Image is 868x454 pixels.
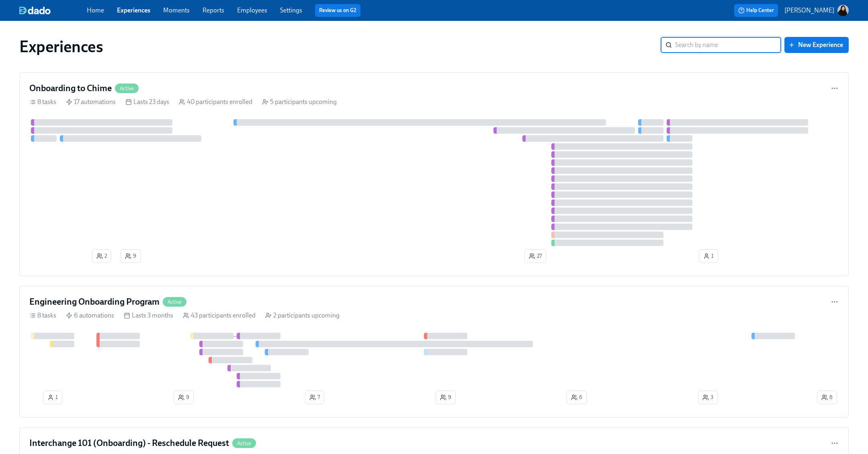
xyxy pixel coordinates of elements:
button: 6 [567,391,587,404]
button: 27 [524,249,546,263]
span: Active [163,299,186,305]
span: 9 [125,252,136,260]
img: dado [19,6,51,14]
div: Lasts 23 days [125,98,169,106]
span: New Experience [790,41,843,49]
div: Lasts 3 months [124,311,173,320]
span: 7 [309,393,320,401]
a: Reports [203,6,224,14]
button: New Experience [784,37,849,53]
button: 9 [174,391,194,404]
button: 1 [43,391,62,404]
a: Engineering Onboarding ProgramActive8 tasks 6 automations Lasts 3 months 43 participants enrolled... [19,286,849,417]
span: 9 [440,393,451,401]
input: Search by name [675,37,781,53]
button: 9 [436,391,456,404]
span: 3 [702,393,713,401]
span: 27 [529,252,542,260]
span: Help Center [738,6,774,14]
button: [PERSON_NAME] [784,5,849,16]
div: 8 tasks [29,98,56,106]
a: Settings [280,6,302,14]
button: Review us on G2 [315,4,360,17]
p: [PERSON_NAME] [784,6,834,15]
span: Active [232,440,256,446]
a: Home [87,6,104,14]
a: dado [19,6,87,14]
div: 5 participants upcoming [262,98,337,106]
button: 9 [121,249,141,263]
a: Employees [237,6,267,14]
span: Active [115,86,139,92]
span: 9 [178,393,189,401]
div: 2 participants upcoming [265,311,340,320]
button: 8 [817,391,837,404]
button: 2 [92,249,111,263]
img: AOh14GiodkOkFx4zVn8doSxjASm1eOsX4PZSRn4Qo-OE=s96-c [837,5,849,16]
a: Experiences [117,6,150,14]
button: 7 [305,391,324,404]
button: 1 [699,249,718,263]
div: 40 participants enrolled [179,98,252,106]
span: 6 [571,393,582,401]
div: 43 participants enrolled [183,311,256,320]
a: Onboarding to ChimeActive8 tasks 17 automations Lasts 23 days 40 participants enrolled 5 particip... [19,72,849,276]
button: Help Center [734,4,778,17]
span: 1 [703,252,714,260]
div: 6 automations [66,311,114,320]
span: 1 [47,393,58,401]
h4: Engineering Onboarding Program [29,296,160,308]
h4: Interchange 101 (Onboarding) - Reschedule Request [29,437,229,449]
span: 2 [96,252,107,260]
a: Review us on G2 [319,6,356,14]
button: 3 [698,391,718,404]
h4: Onboarding to Chime [29,82,112,94]
div: 8 tasks [29,311,56,320]
h1: Experiences [19,37,103,56]
a: Moments [163,6,190,14]
div: 17 automations [66,98,116,106]
span: 8 [821,393,833,401]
